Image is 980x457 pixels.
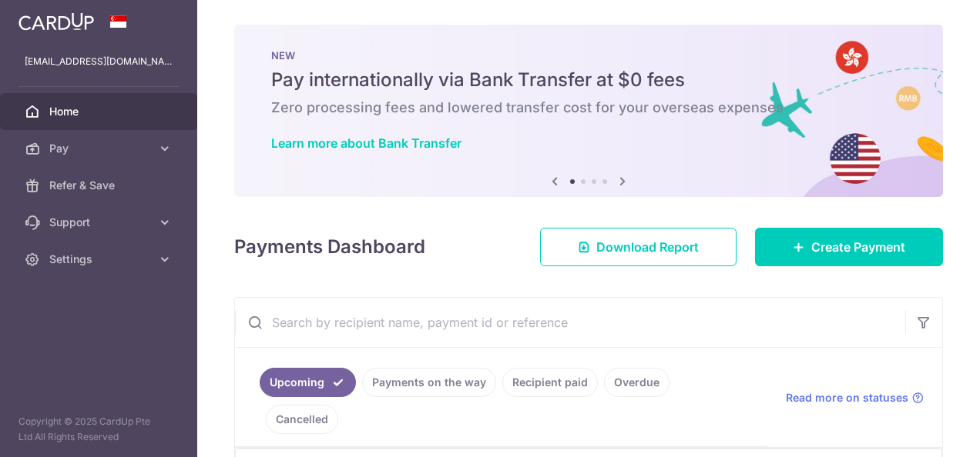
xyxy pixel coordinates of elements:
span: Download Report [596,238,699,256]
a: Download Report [540,228,737,266]
a: Payments on the way [362,368,496,397]
span: Create Payment [811,238,905,256]
a: Recipient paid [502,368,598,397]
span: Support [49,215,151,230]
span: Pay [49,141,151,156]
p: NEW [271,49,906,62]
span: Refer & Save [49,178,151,193]
a: Cancelled [266,405,338,434]
a: Upcoming [260,368,356,397]
input: Search by recipient name, payment id or reference [235,298,905,347]
a: Learn more about Bank Transfer [271,135,461,151]
a: Create Payment [755,228,943,266]
h4: Payments Dashboard [234,233,425,261]
img: Bank transfer banner [234,25,943,197]
h6: Zero processing fees and lowered transfer cost for your overseas expenses [271,98,906,117]
span: Read more on statuses [786,390,908,405]
span: Home [49,104,151,119]
img: CardUp [18,12,94,31]
h5: Pay internationally via Bank Transfer at $0 fees [271,68,906,92]
a: Read more on statuses [786,390,924,405]
p: [EMAIL_ADDRESS][DOMAIN_NAME] [25,54,173,69]
span: Settings [49,252,151,267]
a: Overdue [604,368,670,397]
